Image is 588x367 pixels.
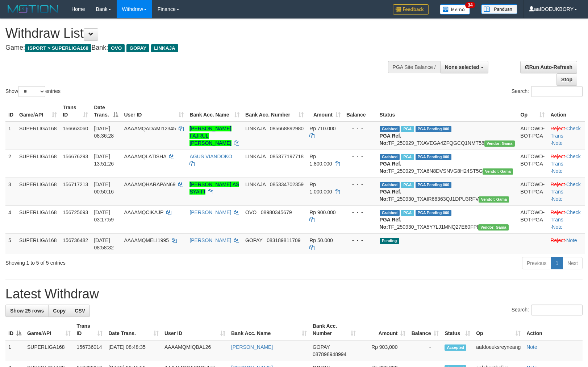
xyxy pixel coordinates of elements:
[189,126,231,146] a: [PERSON_NAME] FAJRUL [PERSON_NAME]
[74,340,105,361] td: 156736014
[377,101,518,122] th: Status
[63,126,88,131] span: 156663060
[550,126,565,131] a: Reject
[245,237,262,243] span: GOPAY
[518,178,548,205] td: AUTOWD-BOT-PGA
[442,319,473,340] th: Status: activate to sort column ascending
[313,344,330,350] span: GOPAY
[377,150,518,178] td: TF_250929_TXA6N8DVSNVG8H24ST5G
[25,44,91,52] span: ISPORT > SUPERLIGA168
[94,209,114,223] span: [DATE] 03:17:59
[245,126,266,131] span: LINKAJA
[5,26,385,41] h1: Withdraw List
[5,319,24,340] th: ID: activate to sort column descending
[380,189,401,202] b: PGA Ref. No:
[547,122,585,150] td: · ·
[563,257,583,269] a: Next
[566,237,577,243] a: Note
[445,64,479,70] span: None selected
[5,4,61,15] img: MOTION_logo.png
[309,126,335,131] span: Rp 710.000
[189,154,232,159] a: AGUS VIANDOKO
[512,86,583,97] label: Search:
[380,238,399,244] span: Pending
[401,182,414,188] span: Marked by aafnonsreyleab
[346,181,374,188] div: - - -
[309,237,333,243] span: Rp 50.000
[522,257,551,269] a: Previous
[479,196,509,203] span: Vendor URL: https://trx31.1velocity.biz
[16,233,60,254] td: SUPERLIGA168
[5,86,61,97] label: Show entries
[306,101,343,122] th: Amount: activate to sort column ascending
[346,209,374,216] div: - - -
[228,319,310,340] th: Bank Acc. Name: activate to sort column ascending
[416,154,452,160] span: PGA Pending
[74,319,105,340] th: Trans ID: activate to sort column ascending
[5,101,16,122] th: ID
[162,340,228,361] td: AAAAMQMIQBAL26
[440,61,488,73] button: None selected
[552,224,563,230] a: Note
[473,319,524,340] th: Op: activate to sort column ascending
[108,44,125,52] span: OVO
[550,209,580,223] a: Check Trans
[313,351,346,357] span: Copy 087898948994 to clipboard
[5,122,16,150] td: 1
[547,205,585,233] td: · ·
[481,4,517,14] img: panduan.png
[393,4,429,15] img: Feedback.jpg
[10,308,44,314] span: Show 25 rows
[518,205,548,233] td: AUTOWD-BOT-PGA
[18,86,45,97] select: Showentries
[5,178,16,205] td: 3
[465,2,475,8] span: 34
[547,178,585,205] td: · ·
[16,122,60,150] td: SUPERLIGA168
[5,233,16,254] td: 5
[473,340,524,361] td: aafdoeuksreyneang
[524,319,583,340] th: Action
[53,308,66,314] span: Copy
[63,237,88,243] span: 156736482
[63,182,88,187] span: 156717213
[518,150,548,178] td: AUTOWD-BOT-PGA
[94,182,114,195] span: [DATE] 00:50:16
[70,305,90,317] a: CSV
[552,140,563,146] a: Note
[5,287,583,301] h1: Latest Withdraw
[550,182,565,187] a: Reject
[408,319,442,340] th: Balance: activate to sort column ascending
[5,305,49,317] a: Show 25 rows
[380,133,401,146] b: PGA Ref. No:
[346,125,374,132] div: - - -
[547,150,585,178] td: · ·
[162,319,228,340] th: User ID: activate to sort column ascending
[245,182,266,187] span: LINKAJA
[63,209,88,215] span: 156725693
[380,161,401,174] b: PGA Ref. No:
[270,154,304,159] span: Copy 085377197718 to clipboard
[380,182,400,188] span: Grabbed
[94,126,114,139] span: [DATE] 08:36:28
[48,305,70,317] a: Copy
[547,101,585,122] th: Action
[245,209,257,215] span: OVO
[408,340,442,361] td: -
[388,61,440,73] div: PGA Site Balance /
[520,61,577,73] a: Run Auto-Refresh
[16,101,60,122] th: Game/API: activate to sort column ascending
[270,126,304,131] span: Copy 085668892980 to clipboard
[552,196,563,202] a: Note
[309,154,332,167] span: Rp 1.800.000
[5,150,16,178] td: 2
[512,305,583,315] label: Search:
[550,154,565,159] a: Reject
[550,126,580,139] a: Check Trans
[518,101,548,122] th: Op: activate to sort column ascending
[124,237,169,243] span: AAAAMQMELI1995
[5,44,385,52] h4: Game: Bank:
[440,4,470,15] img: Button%20Memo.svg
[189,209,231,215] a: [PERSON_NAME]
[518,122,548,150] td: AUTOWD-BOT-PGA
